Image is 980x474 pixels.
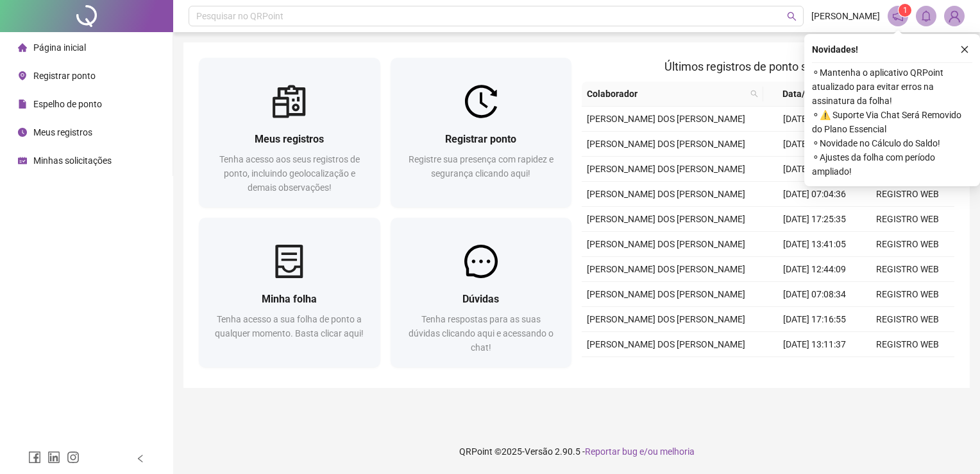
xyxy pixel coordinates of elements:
[462,293,499,305] span: Dúvidas
[262,293,317,305] span: Minha folha
[587,139,745,149] span: [PERSON_NAME] DOS [PERSON_NAME]
[585,446,695,457] span: Reportar bug e/ou melhoria
[587,239,745,249] span: [PERSON_NAME] DOS [PERSON_NAME]
[861,232,954,257] td: REGISTRO WEB
[861,182,954,207] td: REGISTRO WEB
[33,42,86,53] span: Página inicial
[33,71,96,81] span: Registrar ponto
[861,357,954,382] td: REGISTRO WEB
[33,99,102,109] span: Espelho de ponto
[18,71,27,80] span: environment
[812,42,858,57] span: Novidades !
[33,155,112,166] span: Minhas solicitações
[812,150,972,179] span: ⚬ Ajustes da folha com período ampliado!
[215,314,364,338] span: Tenha acesso a sua folha de ponto a qualquer momento. Basta clicar aqui!
[255,133,324,145] span: Meus registros
[768,87,838,101] span: Data/Hora
[67,451,80,464] span: instagram
[136,454,145,463] span: left
[768,207,861,232] td: [DATE] 17:25:35
[768,132,861,157] td: [DATE] 13:31:01
[748,84,761,103] span: search
[812,66,972,108] span: ⚬ Mantenha o aplicativo QRPoint atualizado para evitar erros na assinatura da folha!
[768,282,861,307] td: [DATE] 07:08:34
[768,357,861,382] td: [DATE] 12:15:48
[812,108,972,136] span: ⚬ ⚠️ Suporte Via Chat Será Removido do Plano Essencial
[861,257,954,282] td: REGISTRO WEB
[768,232,861,257] td: [DATE] 13:41:05
[391,218,572,367] a: DúvidasTenha respostas para as suas dúvidas clicando aqui e acessando o chat!
[173,429,980,474] footer: QRPoint © 2025 - 2.90.5 -
[861,307,954,332] td: REGISTRO WEB
[861,207,954,232] td: REGISTRO WEB
[861,282,954,307] td: REGISTRO WEB
[750,90,758,98] span: search
[787,12,797,21] span: search
[768,157,861,182] td: [DATE] 12:34:25
[28,451,41,464] span: facebook
[768,332,861,357] td: [DATE] 13:11:37
[18,156,27,165] span: schedule
[768,107,861,132] td: [DATE] 16:02:56
[903,6,908,15] span: 1
[587,87,745,101] span: Colaborador
[587,164,745,174] span: [PERSON_NAME] DOS [PERSON_NAME]
[587,189,745,199] span: [PERSON_NAME] DOS [PERSON_NAME]
[47,451,60,464] span: linkedin
[587,114,745,124] span: [PERSON_NAME] DOS [PERSON_NAME]
[899,4,911,17] sup: 1
[391,58,572,207] a: Registrar pontoRegistre sua presença com rapidez e segurança clicando aqui!
[219,154,360,193] span: Tenha acesso aos seus registros de ponto, incluindo geolocalização e demais observações!
[199,218,380,367] a: Minha folhaTenha acesso a sua folha de ponto a qualquer momento. Basta clicar aqui!
[18,43,27,52] span: home
[892,10,904,22] span: notification
[18,100,27,109] span: file
[587,314,745,324] span: [PERSON_NAME] DOS [PERSON_NAME]
[18,128,27,137] span: clock-circle
[587,339,745,349] span: [PERSON_NAME] DOS [PERSON_NAME]
[409,314,553,353] span: Tenha respostas para as suas dúvidas clicando aqui e acessando o chat!
[445,133,516,145] span: Registrar ponto
[768,307,861,332] td: [DATE] 17:16:55
[199,58,380,207] a: Meus registrosTenha acesso aos seus registros de ponto, incluindo geolocalização e demais observa...
[811,9,880,23] span: [PERSON_NAME]
[920,10,932,22] span: bell
[945,6,964,26] img: 86367
[587,289,745,299] span: [PERSON_NAME] DOS [PERSON_NAME]
[768,257,861,282] td: [DATE] 12:44:09
[664,60,872,73] span: Últimos registros de ponto sincronizados
[960,45,969,54] span: close
[587,264,745,274] span: [PERSON_NAME] DOS [PERSON_NAME]
[409,154,553,179] span: Registre sua presença com rapidez e segurança clicando aqui!
[525,446,553,457] span: Versão
[812,136,972,150] span: ⚬ Novidade no Cálculo do Saldo!
[587,214,745,224] span: [PERSON_NAME] DOS [PERSON_NAME]
[861,332,954,357] td: REGISTRO WEB
[768,182,861,207] td: [DATE] 07:04:36
[763,82,854,107] th: Data/Hora
[33,127,92,137] span: Meus registros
